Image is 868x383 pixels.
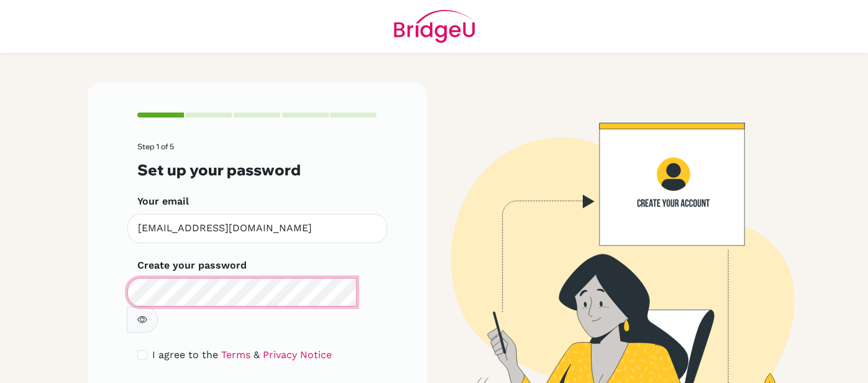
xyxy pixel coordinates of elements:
[263,349,332,361] a: Privacy Notice
[137,161,377,179] h3: Set up your password
[254,349,260,361] span: &
[137,194,189,209] label: Your email
[137,258,247,273] label: Create your password
[152,349,218,361] span: I agree to the
[127,214,387,243] input: Insert your email*
[221,349,250,361] a: Terms
[137,142,174,151] span: Step 1 of 5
